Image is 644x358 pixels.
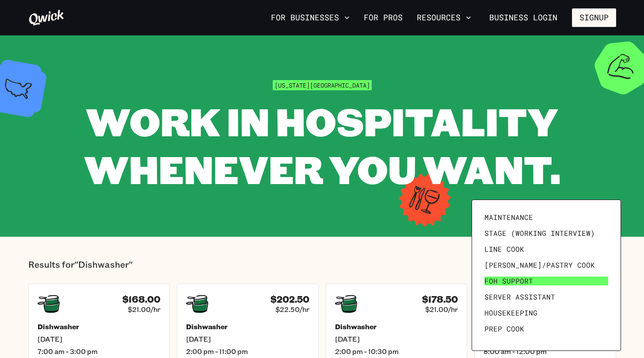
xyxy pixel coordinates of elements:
span: Server Assistant [484,293,555,301]
span: Dishwasher [484,340,529,349]
span: Line Cook [484,245,524,254]
ul: Filter by position [481,209,612,342]
span: Prep Cook [484,324,524,333]
span: FOH Support [484,277,533,285]
span: Housekeeping [484,308,537,317]
span: Maintenance [484,213,533,222]
span: [PERSON_NAME]/Pastry Cook [484,261,595,269]
span: Stage (working interview) [484,229,595,238]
